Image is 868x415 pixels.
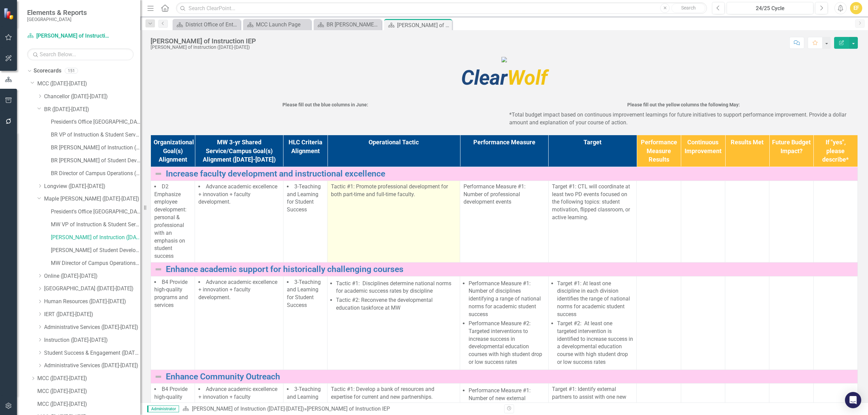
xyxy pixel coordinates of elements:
[287,183,321,213] span: 3-Teaching and Learning for Student Success
[509,110,858,127] p: *Total budget impact based on continuous improvement learnings for future initiatives to support ...
[681,181,725,262] td: Double-Click to Edit
[327,20,380,29] div: BR [PERSON_NAME] of Instruction IEP
[51,144,140,152] a: BR [PERSON_NAME] of Instruction ([DATE]-[DATE])
[397,21,450,29] div: [PERSON_NAME] of Instruction IEP
[44,106,140,113] a: BR ([DATE]-[DATE])
[469,320,542,365] span: Performance Measure #2: Targeted interventions to increase success in developmental education cou...
[44,298,140,306] a: Human Resources ([DATE]-[DATE])
[182,405,499,413] div: »
[51,157,140,165] a: BR [PERSON_NAME] of Student Development and Enrollment ([DATE]-[DATE])
[845,392,861,408] div: Open Intercom Messenger
[37,80,140,88] a: MCC ([DATE]-[DATE])
[725,276,769,370] td: Double-Click to Edit
[195,181,283,262] td: Double-Click to Edit
[37,388,140,395] a: MCC ([DATE]-[DATE])
[198,183,277,205] span: Advance academic excellence + innovation + faculty development.
[627,102,740,107] strong: Please fill out the yellow columns the following May:
[307,406,390,412] div: [PERSON_NAME] of Instruction IEP
[552,386,626,408] span: Target #1: Identify external partners to assist with one new initiative or program.
[769,276,813,370] td: Double-Click to Edit
[671,3,705,13] button: Search
[147,406,179,412] span: Administrator
[336,280,456,295] p: Tactic #1: Disciplines determine national norms for academic success rates by discipline
[37,400,140,408] a: MCC ([DATE]-[DATE])
[725,181,769,262] td: Double-Click to Edit
[283,276,327,370] td: Double-Click to Edit
[37,375,140,382] a: MCC ([DATE]-[DATE])
[34,67,61,75] a: Scorecards
[44,195,140,203] a: Maple [PERSON_NAME] ([DATE]-[DATE])
[245,20,309,29] a: MCC Launch Page
[336,296,456,312] p: Tactic #2: Reconvene the developmental education taskforce at MW
[548,181,637,262] td: Double-Click to Edit
[51,260,140,267] a: MW Director of Campus Operations ([DATE]-[DATE])
[154,279,188,309] span: B4 Provide high-quality programs and services
[51,234,140,242] a: [PERSON_NAME] of Instruction ([DATE]-[DATE])
[44,272,140,280] a: Online ([DATE]-[DATE])
[813,276,857,370] td: Double-Click to Edit
[44,349,140,357] a: Student Success & Engagement ([DATE]-[DATE])
[174,20,239,29] a: District Office of Enterprise Project Management, Planning & Institutional Effectiveness IEP
[27,8,87,17] span: Elements & Reports
[328,276,460,370] td: Double-Click to Edit
[44,336,140,344] a: Instruction ([DATE]-[DATE])
[27,48,134,60] input: Search Below...
[727,2,813,14] button: 24/25 Cycle
[51,221,140,229] a: MW VP of Instruction & Student Services ([DATE]-[DATE])
[315,20,380,29] a: BR [PERSON_NAME] of Instruction IEP
[151,276,195,370] td: Double-Click to Edit
[51,131,140,139] a: BR VP of Instruction & Student Services ([DATE]-[DATE])
[681,276,725,370] td: Double-Click to Edit
[331,386,456,401] p: Tactic #1: Develop a bank of resources and expertise for current and new partnerships.
[44,93,140,101] a: Chancellor ([DATE]-[DATE])
[460,276,549,370] td: Double-Click to Edit
[166,372,854,381] a: Enhance Community Outreach
[331,183,448,198] span: Tactic #1: Promote professional development for both part-time and full-time faculty.
[151,370,858,383] td: Double-Click to Edit Right Click for Context Menu
[154,170,162,178] img: Not Defined
[461,66,507,90] span: Clear
[51,170,140,178] a: BR Director of Campus Operations ([DATE]-[DATE])
[65,68,78,74] div: 151
[51,208,140,216] a: President's Office [GEOGRAPHIC_DATA][PERSON_NAME] ([DATE]-[DATE])
[44,311,140,318] a: IERT ([DATE]-[DATE])
[552,183,630,221] span: Target #1: CTL will coordinate at least two PD events focused on the following topics: student mo...
[637,276,681,370] td: Double-Click to Edit
[460,181,549,262] td: Double-Click to Edit
[166,265,854,274] a: Enhance academic support for historically challenging courses
[151,181,195,262] td: Double-Click to Edit
[166,169,854,179] a: Increase faculty development and instructional excellence
[283,181,327,262] td: Double-Click to Edit
[769,181,813,262] td: Double-Click to Edit
[176,2,707,14] input: Search ClearPoint...
[3,7,16,20] img: ClearPoint Strategy
[151,37,256,45] div: [PERSON_NAME] of Instruction IEP
[850,2,862,14] button: EF
[813,181,857,262] td: Double-Click to Edit
[44,362,140,370] a: Administrative Services ([DATE]-[DATE])
[198,279,277,301] span: Advance academic excellence + innovation + faculty development.
[195,276,283,370] td: Double-Click to Edit
[557,320,633,365] span: Target #2: At least one targeted intervention is identified to increase success in a developmenta...
[151,167,858,181] td: Double-Click to Edit Right Click for Context Menu
[44,285,140,293] a: [GEOGRAPHIC_DATA] ([DATE]-[DATE])
[287,279,321,309] span: 3-Teaching and Learning for Student Success
[51,118,140,126] a: President's Office [GEOGRAPHIC_DATA] ([DATE]-[DATE])
[151,45,256,50] div: [PERSON_NAME] of Instruction ([DATE]-[DATE])
[44,183,140,190] a: Longview ([DATE]-[DATE])
[27,32,112,40] a: [PERSON_NAME] of Instruction ([DATE]-[DATE])
[198,386,277,408] span: Advance academic excellence + innovation + faculty development.
[154,373,162,381] img: Not Defined
[461,66,548,90] span: Wolf
[548,276,637,370] td: Double-Click to Edit
[27,17,87,22] small: [GEOGRAPHIC_DATA]
[192,406,304,412] a: [PERSON_NAME] of Instruction ([DATE]-[DATE])
[557,280,630,317] span: Target #1: At least one discipline in each division identifies the range of national norms for ac...
[469,280,541,317] span: Performance Measure #1: Number of disciplines identifying a range of national norms for academic ...
[282,102,368,107] strong: Please fill out the blue columns in June:
[185,20,239,29] div: District Office of Enterprise Project Management, Planning & Institutional Effectiveness IEP
[51,247,140,254] a: [PERSON_NAME] of Student Development and Enrollment ([DATE]-[DATE])
[151,263,858,276] td: Double-Click to Edit Right Click for Context Menu
[637,181,681,262] td: Double-Click to Edit
[154,265,162,273] img: Not Defined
